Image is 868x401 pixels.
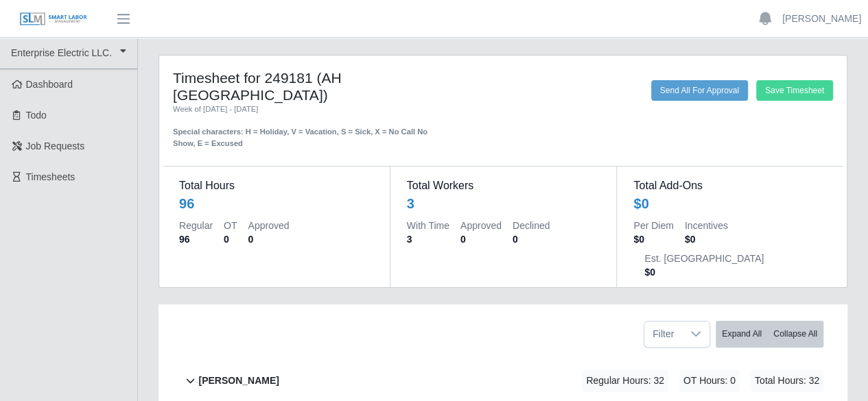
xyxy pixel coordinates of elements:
[179,219,213,232] dt: Regular
[633,232,673,246] dd: $0
[407,219,449,232] dt: With Time
[198,374,279,388] b: [PERSON_NAME]
[26,79,73,90] span: Dashboard
[26,110,47,121] span: Todo
[751,369,823,392] span: Total Hours: 32
[248,219,289,232] dt: Approved
[460,219,502,232] dt: Approved
[19,12,88,27] img: SLM Logo
[179,194,194,213] div: 96
[633,194,648,213] div: $0
[685,219,728,232] dt: Incentives
[460,232,502,246] dd: 0
[224,232,237,246] dd: 0
[782,12,861,26] a: [PERSON_NAME]
[407,194,414,213] div: 3
[651,80,748,101] button: Send All For Approval
[679,369,740,392] span: OT Hours: 0
[173,69,436,104] h4: Timesheet for 249181 (AH [GEOGRAPHIC_DATA])
[248,232,289,246] dd: 0
[407,178,600,194] dt: Total Workers
[407,232,449,246] dd: 3
[26,171,75,182] span: Timesheets
[179,178,373,194] dt: Total Hours
[173,115,436,149] div: Special characters: H = Holiday, V = Vacation, S = Sick, X = No Call No Show, E = Excused
[513,219,550,232] dt: Declined
[173,104,436,115] div: Week of [DATE] - [DATE]
[644,252,764,265] dt: Est. [GEOGRAPHIC_DATA]
[767,321,823,348] button: Collapse All
[513,232,550,246] dd: 0
[633,219,673,232] dt: Per Diem
[716,321,768,348] button: Expand All
[685,232,728,246] dd: $0
[633,178,827,194] dt: Total Add-Ons
[716,321,823,348] div: bulk actions
[224,219,237,232] dt: OT
[644,321,682,347] span: Filter
[644,265,764,279] dd: $0
[26,141,85,151] span: Job Requests
[179,232,213,246] dd: 96
[582,369,668,392] span: Regular Hours: 32
[756,80,833,101] button: Save Timesheet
